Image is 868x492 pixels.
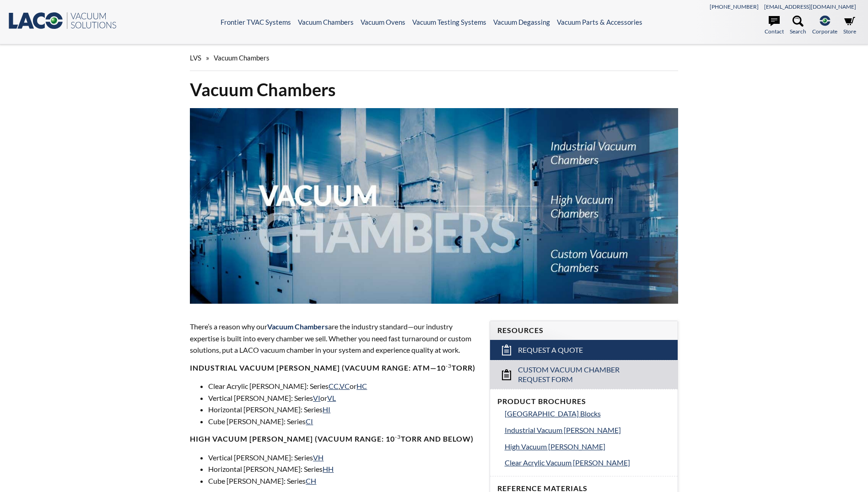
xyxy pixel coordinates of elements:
[505,457,670,469] a: Clear Acrylic Vacuum [PERSON_NAME]
[306,417,313,426] a: CI
[518,365,651,384] span: Custom Vacuum Chamber Request Form
[812,27,837,36] span: Corporate
[190,321,478,356] p: There’s a reason why our are the industry standard—our industry expertise is built into every cha...
[361,18,405,26] a: Vacuum Ovens
[298,18,354,26] a: Vacuum Chambers
[208,475,478,487] li: Cube [PERSON_NAME]: Series
[395,433,401,440] sup: -3
[518,345,583,355] span: Request a Quote
[190,78,678,101] h1: Vacuum Chambers
[843,16,856,36] a: Store
[208,415,478,427] li: Cube [PERSON_NAME]: Series
[505,408,670,420] a: [GEOGRAPHIC_DATA] Blocks
[557,18,642,26] a: Vacuum Parts & Accessories
[208,452,478,464] li: Vertical [PERSON_NAME]: Series
[340,382,350,390] a: VC
[214,54,270,62] span: Vacuum Chambers
[306,476,316,485] a: CH
[490,340,678,360] a: Request a Quote
[710,3,759,10] a: [PHONE_NUMBER]
[190,434,478,444] h4: High Vacuum [PERSON_NAME] (Vacuum range: 10 Torr and below)
[356,382,367,390] a: HC
[190,54,201,62] span: LVS
[505,458,630,467] span: Clear Acrylic Vacuum [PERSON_NAME]
[490,360,678,389] a: Custom Vacuum Chamber Request Form
[313,453,323,462] a: VH
[208,392,478,404] li: Vertical [PERSON_NAME]: Series or
[764,3,856,10] a: [EMAIL_ADDRESS][DOMAIN_NAME]
[497,326,670,335] h4: Resources
[497,397,670,406] h4: Product Brochures
[790,16,806,36] a: Search
[208,404,478,415] li: Horizontal [PERSON_NAME]: Series
[313,394,320,402] a: VI
[505,426,621,434] span: Industrial Vacuum [PERSON_NAME]
[323,405,330,414] a: HI
[208,463,478,475] li: Horizontal [PERSON_NAME]: Series
[765,16,784,36] a: Contact
[221,18,291,26] a: Frontier TVAC Systems
[208,380,478,392] li: Clear Acrylic [PERSON_NAME]: Series , or
[446,362,452,369] sup: -3
[190,45,678,71] div: »
[323,465,334,473] a: HH
[267,322,328,331] span: Vacuum Chambers
[329,382,339,390] a: CC
[190,363,478,373] h4: Industrial Vacuum [PERSON_NAME] (vacuum range: atm—10 Torr)
[190,108,678,304] img: Vacuum Chambers
[493,18,550,26] a: Vacuum Degassing
[505,441,670,453] a: High Vacuum [PERSON_NAME]
[505,442,605,451] span: High Vacuum [PERSON_NAME]
[505,409,601,418] span: [GEOGRAPHIC_DATA] Blocks
[412,18,486,26] a: Vacuum Testing Systems
[327,394,336,402] a: VL
[505,424,670,436] a: Industrial Vacuum [PERSON_NAME]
